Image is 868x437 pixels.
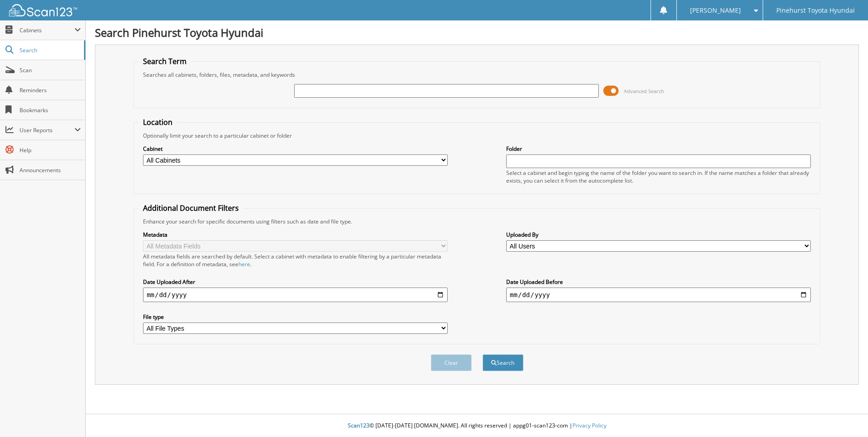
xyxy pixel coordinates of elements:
[143,231,448,238] label: Metadata
[506,231,811,238] label: Uploaded By
[506,169,811,184] div: Select a cabinet and begin typing the name of the folder you want to search in. If the name match...
[506,278,811,286] label: Date Uploaded Before
[95,25,859,40] h1: Search Pinehurst Toyota Hyundai
[690,8,741,13] span: [PERSON_NAME]
[138,117,177,127] legend: Location
[138,71,815,79] div: Searches all cabinets, folders, files, metadata, and keywords
[506,288,811,302] input: end
[572,422,607,429] a: Privacy Policy
[506,145,811,153] label: Folder
[138,56,191,66] legend: Search Term
[138,203,243,213] legend: Additional Document Filters
[20,126,74,134] span: User Reports
[143,145,448,153] label: Cabinet
[9,4,77,16] img: scan123-logo-white.svg
[143,288,448,302] input: start
[143,278,448,286] label: Date Uploaded After
[138,218,815,225] div: Enhance your search for specific documents using filters such as date and file type.
[348,422,370,429] span: Scan123
[238,260,250,268] a: here
[138,132,815,139] div: Optionally limit your search to a particular cabinet or folder
[20,146,81,154] span: Help
[776,8,855,13] span: Pinehurst Toyota Hyundai
[483,354,523,371] button: Search
[20,86,81,94] span: Reminders
[624,88,664,94] span: Advanced Search
[143,253,448,268] div: All metadata fields are searched by default. Select a cabinet with metadata to enable filtering b...
[431,354,472,371] button: Clear
[143,313,448,321] label: File type
[20,46,79,54] span: Search
[20,26,74,34] span: Cabinets
[20,106,81,114] span: Bookmarks
[20,66,81,74] span: Scan
[86,415,868,437] div: © [DATE]-[DATE] [DOMAIN_NAME]. All rights reserved | appg01-scan123-com |
[823,393,868,437] iframe: Chat Widget
[20,166,81,174] span: Announcements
